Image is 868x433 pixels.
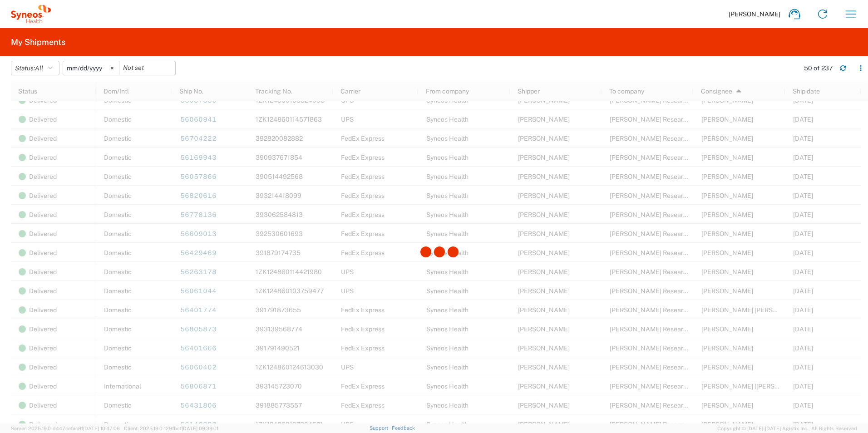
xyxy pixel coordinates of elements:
[804,64,833,72] div: 50 of 237
[729,10,780,18] span: [PERSON_NAME]
[124,426,218,431] span: Client: 2025.19.0-129fbcf
[63,61,119,75] input: Not set
[370,425,392,431] a: Support
[11,37,65,48] h2: My Shipments
[83,426,120,431] span: [DATE] 10:47:06
[717,424,857,433] span: Copyright © [DATE]-[DATE] Agistix Inc., All Rights Reserved
[119,61,175,75] input: Not set
[392,425,415,431] a: Feedback
[11,426,120,431] span: Server: 2025.19.0-d447cefac8f
[182,426,218,431] span: [DATE] 09:39:01
[11,61,59,75] button: Status:All
[35,64,43,72] span: All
